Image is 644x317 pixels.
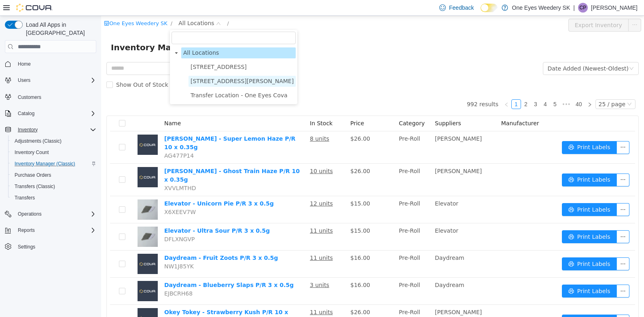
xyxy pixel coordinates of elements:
i: icon: shop [3,5,8,10]
a: 40 [472,84,483,93]
span: / [70,4,71,11]
button: Catalog [2,108,100,119]
span: Daydream [334,266,363,272]
button: Reports [2,225,100,236]
u: 11 units [209,239,232,245]
button: icon: ellipsis [515,125,528,138]
button: Adjustments (Classic) [8,135,100,147]
a: Transfers (Classic) [11,182,58,191]
span: 300 King Edward St [87,60,195,71]
a: Purchase Orders [11,170,55,180]
span: Reports [15,225,96,235]
a: Home [15,59,34,69]
button: Operations [15,209,45,219]
span: [STREET_ADDRESS][PERSON_NAME] [89,62,193,69]
a: Customers [15,92,44,102]
button: icon: ellipsis [515,269,528,282]
span: Elevator [334,184,357,191]
span: $26.00 [249,120,269,126]
i: icon: down [115,5,120,11]
a: icon: shopOne Eyes Weedery SK [3,4,66,11]
span: DFLXNGVP [63,220,94,227]
span: Purchase Orders [11,170,96,180]
a: 4 [440,84,449,93]
u: 10 units [209,152,232,158]
button: Settings [2,241,100,253]
span: X6XEEV7W [63,193,95,199]
button: icon: printerPrint Labels [461,158,516,171]
img: Okey Tokey - Strawberry Kush P/R 10 x 0.35g placeholder [36,292,57,313]
span: Inventory Count [11,148,96,157]
i: icon: caret-down [73,35,77,39]
span: Inventory Count [15,149,49,156]
span: [STREET_ADDRESS] [89,48,146,54]
img: Okey Tokey - Ghost Train Haze P/R 10 x 0.35g placeholder [36,151,57,171]
span: 221 Franklin St [87,46,195,57]
button: icon: ellipsis [515,187,528,200]
span: [PERSON_NAME] [334,120,381,126]
button: icon: printerPrint Labels [461,242,516,255]
span: Daydream [334,239,363,245]
span: $26.00 [249,293,269,300]
span: Transfer Location - One Eyes Cova [87,74,195,85]
li: 992 results [366,84,397,93]
u: 8 units [209,120,228,126]
button: Inventory [15,125,41,135]
a: Inventory Manager (Classic) [11,159,78,169]
td: Pre-Roll [294,180,330,208]
span: Transfers [15,195,35,201]
span: Suppliers [334,104,360,111]
td: Pre-Roll [294,208,330,235]
img: Daydream - Fruit Zoots P/R 3 x 0.5g placeholder [36,238,57,258]
p: | [573,3,575,13]
div: 25 / page [498,84,524,93]
a: Elevator - Ultra Sour P/R 3 x 0.5g [63,212,169,218]
img: Elevator - Unicorn Pie P/R 3 x 0.5g hero shot [36,184,57,204]
span: Users [15,75,96,85]
span: Catalog [18,110,34,117]
td: Pre-Roll [294,148,330,180]
span: Settings [15,242,96,252]
button: icon: ellipsis [515,299,528,312]
button: Home [2,58,100,70]
span: Users [18,77,30,84]
u: 12 units [209,184,232,191]
span: Operations [18,211,42,217]
a: [PERSON_NAME] - Ghost Train Haze P/R 10 x 0.35g [63,152,199,167]
button: Transfers (Classic) [8,181,100,192]
button: Inventory Manager (Classic) [8,158,100,169]
td: Pre-Roll [294,235,330,262]
a: [PERSON_NAME] - Super Lemon Haze P/R 10 x 0.35g [63,120,194,135]
button: icon: ellipsis [527,3,540,16]
u: 11 units [209,212,232,218]
span: / [126,4,128,11]
a: Okey Tokey - Strawberry Kush P/R 10 x 0.35g [63,293,187,308]
button: icon: printerPrint Labels [461,299,516,312]
button: Operations [2,208,100,220]
span: Inventory [15,125,96,135]
span: Transfers [11,193,96,203]
button: icon: printerPrint Labels [461,187,516,200]
a: Inventory Count [11,148,52,157]
li: 4 [439,84,449,93]
div: Carol Paulsen [578,3,588,13]
span: NW1J85YK [63,247,93,254]
span: $16.00 [249,239,269,245]
p: One Eyes Weedery SK [512,3,570,13]
span: AG477P14 [63,137,93,143]
span: Inventory Manager (Classic) [11,159,96,169]
button: Inventory [2,124,100,135]
span: CP [580,3,587,13]
span: Transfer Location - One Eyes Cova [89,76,186,83]
button: icon: printerPrint Labels [461,125,516,138]
li: 3 [430,84,439,93]
span: Manufacturer [400,104,438,111]
button: Users [2,75,100,86]
i: icon: down [526,86,531,92]
span: Inventory [18,126,38,133]
span: $15.00 [249,184,269,191]
button: Users [15,75,34,85]
button: Purchase Orders [8,169,100,181]
u: 11 units [209,293,232,300]
span: All Locations [82,34,118,40]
